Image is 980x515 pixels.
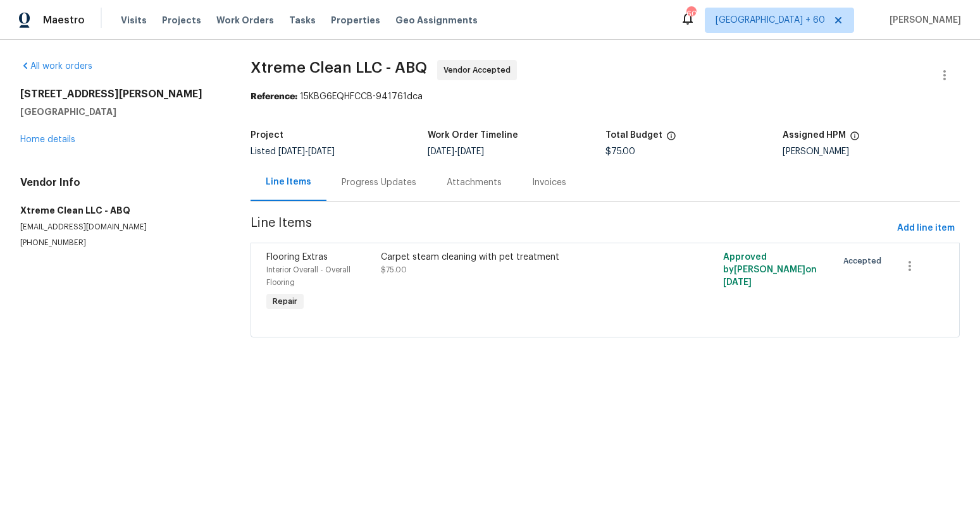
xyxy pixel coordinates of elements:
[121,14,147,27] span: Visits
[289,16,316,25] span: Tasks
[216,14,274,27] span: Work Orders
[251,147,335,156] span: Listed
[716,14,825,27] span: [GEOGRAPHIC_DATA] + 60
[381,251,659,264] div: Carpet steam cleaning with pet treatment
[266,176,311,188] div: Line Items
[686,8,695,20] div: 600
[251,60,427,75] span: Xtreme Clean LLC - ABQ
[268,295,302,308] span: Repair
[843,255,886,267] span: Accepted
[605,131,662,140] h5: Total Budget
[395,14,478,27] span: Geo Assignments
[20,176,220,189] h4: Vendor Info
[428,131,518,140] h5: Work Order Timeline
[266,266,350,286] span: Interior Overall - Overall Flooring
[783,147,960,156] div: [PERSON_NAME]
[342,176,416,189] div: Progress Updates
[162,14,201,27] span: Projects
[20,62,92,71] a: All work orders
[443,64,516,76] span: Vendor Accepted
[897,221,955,236] span: Add line item
[278,147,305,156] span: [DATE]
[20,135,75,144] a: Home details
[723,253,817,287] span: Approved by [PERSON_NAME] on
[783,131,846,140] h5: Assigned HPM
[428,147,454,156] span: [DATE]
[666,131,676,147] span: The total cost of line items that have been proposed by Opendoor. This sum includes line items th...
[850,131,860,147] span: The hpm assigned to this work order.
[457,147,484,156] span: [DATE]
[43,14,85,27] span: Maestro
[428,147,484,156] span: -
[331,14,380,27] span: Properties
[447,176,502,189] div: Attachments
[278,147,335,156] span: -
[532,176,566,189] div: Invoices
[20,222,220,233] p: [EMAIL_ADDRESS][DOMAIN_NAME]
[251,217,892,240] span: Line Items
[20,204,220,217] h5: Xtreme Clean LLC - ABQ
[251,131,283,140] h5: Project
[605,147,635,156] span: $75.00
[20,88,220,100] h2: [STREET_ADDRESS][PERSON_NAME]
[20,106,220,118] h5: [GEOGRAPHIC_DATA]
[723,278,752,287] span: [DATE]
[266,253,328,262] span: Flooring Extras
[251,90,960,103] div: 15KBG6EQHFCCB-941761dca
[381,266,407,274] span: $75.00
[251,92,297,101] b: Reference:
[308,147,335,156] span: [DATE]
[20,238,220,248] p: [PHONE_NUMBER]
[892,217,960,240] button: Add line item
[884,14,961,27] span: [PERSON_NAME]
